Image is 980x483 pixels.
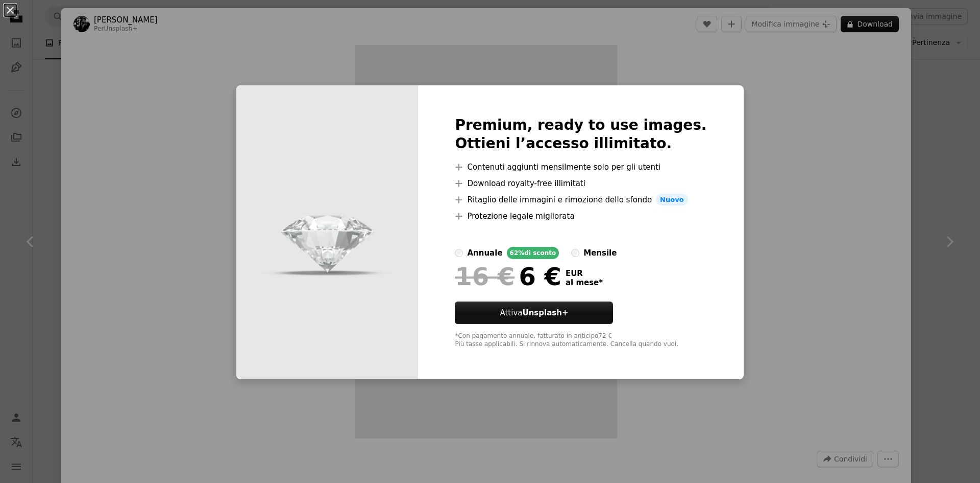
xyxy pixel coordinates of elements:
div: *Con pagamento annuale, fatturato in anticipo 72 € Più tasse applicabili. Si rinnova automaticame... [455,332,706,349]
span: 16 € [455,263,514,290]
span: Nuovo [656,194,688,206]
li: Protezione legale migliorata [455,210,706,222]
li: Ritaglio delle immagini e rimozione dello sfondo [455,194,706,206]
input: annuale62%di sconto [455,249,463,257]
li: Download royalty-free illimitati [455,177,706,190]
h2: Premium, ready to use images. Ottieni l’accesso illimitato. [455,116,706,153]
div: mensile [583,247,617,259]
span: EUR [566,269,603,278]
img: premium_photo-1677993185897-c1930441493b [236,85,418,380]
input: mensile [571,249,579,257]
button: AttivaUnsplash+ [455,302,613,324]
div: 62% di sconto [507,247,559,259]
span: al mese * [566,278,603,287]
li: Contenuti aggiunti mensilmente solo per gli utenti [455,161,706,173]
strong: Unsplash+ [522,308,568,317]
div: annuale [467,247,502,259]
div: 6 € [455,263,561,290]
